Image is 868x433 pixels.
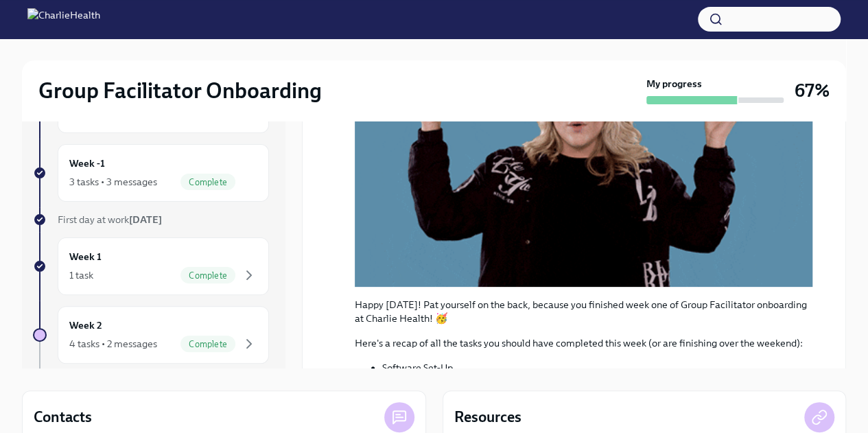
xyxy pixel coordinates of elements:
[38,77,322,104] h2: Group Facilitator Onboarding
[33,213,269,226] a: First day at work[DATE]
[180,270,235,281] span: Complete
[69,318,102,333] h6: Week 2
[69,175,157,189] div: 3 tasks • 3 messages
[69,268,93,282] div: 1 task
[646,77,702,91] strong: My progress
[69,249,102,264] h6: Week 1
[69,156,105,171] h6: Week -1
[33,306,269,364] a: Week 24 tasks • 2 messagesComplete
[69,337,157,351] div: 4 tasks • 2 messages
[355,298,812,325] p: Happy [DATE]! Pat yourself on the back, because you finished week one of Group Facilitator onboar...
[180,177,235,187] span: Complete
[33,144,269,202] a: Week -13 tasks • 3 messagesComplete
[33,237,269,295] a: Week 11 taskComplete
[382,361,812,375] li: Software Set-Up
[34,407,92,428] h4: Contacts
[355,336,812,350] p: Here's a recap of all the tasks you should have completed this week (or are finishing over the we...
[454,407,521,428] h4: Resources
[129,213,162,226] strong: [DATE]
[27,8,100,30] img: CharlieHealth
[795,78,830,103] h3: 67%
[58,213,162,226] span: First day at work
[355,30,812,287] button: Zoom image
[180,339,235,349] span: Complete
